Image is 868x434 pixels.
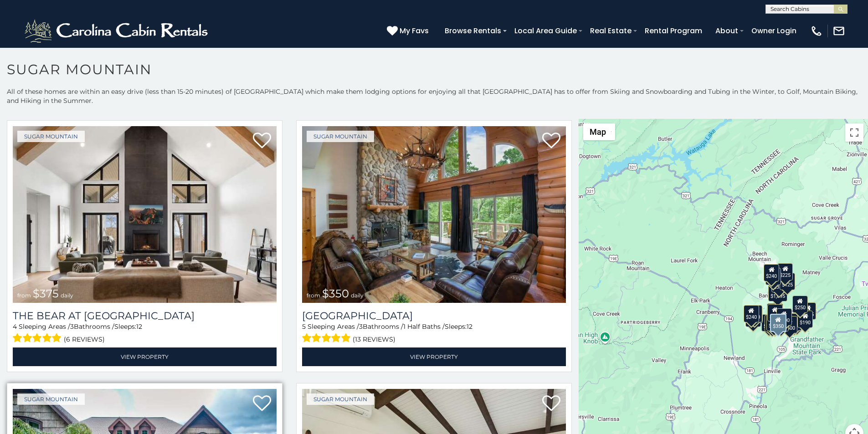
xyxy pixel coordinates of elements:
[136,322,142,331] span: 12
[61,292,73,299] span: daily
[253,132,271,151] a: Add to favorites
[845,123,863,142] button: Toggle fullscreen view
[403,322,445,331] span: 1 Half Baths /
[832,25,845,37] img: mail-regular-white.png
[467,322,473,331] span: 12
[767,303,782,321] div: $190
[510,23,581,39] a: Local Area Guide
[13,322,17,331] span: 4
[768,284,787,301] div: $1,095
[13,347,277,366] a: View Property
[253,394,271,414] a: Add to favorites
[13,126,277,303] img: The Bear At Sugar Mountain
[583,123,615,140] button: Change map style
[770,314,786,332] div: $350
[780,273,795,290] div: $125
[307,292,320,299] span: from
[640,23,707,39] a: Rental Program
[765,315,781,332] div: $155
[586,23,636,39] a: Real Estate
[542,394,560,414] a: Add to favorites
[302,310,566,322] h3: Grouse Moor Lodge
[13,126,277,303] a: The Bear At Sugar Mountain from $375 daily
[792,296,808,313] div: $250
[302,347,566,366] a: View Property
[766,314,782,331] div: $175
[23,17,212,45] img: White-1-2.png
[64,333,105,345] span: (6 reviews)
[302,126,566,303] a: Grouse Moor Lodge from $350 daily
[302,322,306,331] span: 5
[786,313,802,331] div: $195
[302,322,566,345] div: Sleeping Areas / Bathrooms / Sleeps:
[302,310,566,322] a: [GEOGRAPHIC_DATA]
[33,287,59,300] span: $375
[440,23,506,39] a: Browse Rentals
[801,302,816,320] div: $155
[307,393,374,405] a: Sugar Mountain
[798,311,813,328] div: $190
[744,305,759,322] div: $240
[764,264,780,281] div: $240
[400,25,429,36] span: My Favs
[810,25,823,37] img: phone-regular-white.png
[322,287,349,300] span: $350
[17,131,85,142] a: Sugar Mountain
[542,132,560,151] a: Add to favorites
[590,127,606,137] span: Map
[778,263,793,281] div: $225
[351,292,364,299] span: daily
[747,23,801,39] a: Owner Login
[359,322,363,331] span: 3
[17,393,85,405] a: Sugar Mountain
[767,304,783,322] div: $300
[353,333,395,345] span: (13 reviews)
[776,308,792,326] div: $200
[17,292,31,299] span: from
[387,25,431,37] a: My Favs
[711,23,743,39] a: About
[13,310,277,322] h3: The Bear At Sugar Mountain
[307,131,374,142] a: Sugar Mountain
[13,310,277,322] a: The Bear At [GEOGRAPHIC_DATA]
[302,126,566,303] img: Grouse Moor Lodge
[70,322,74,331] span: 3
[13,322,277,345] div: Sleeping Areas / Bathrooms / Sleeps:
